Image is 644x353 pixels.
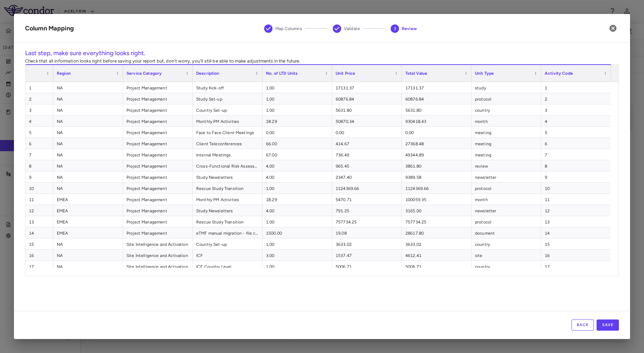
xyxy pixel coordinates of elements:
div: 2 [25,93,53,104]
div: Country Set-up [193,238,262,249]
span: Region [57,71,71,76]
div: 414.67 [332,138,402,149]
div: 9 [541,171,611,182]
div: month [472,194,541,205]
div: 5470.71 [332,194,402,205]
button: Review [385,16,422,41]
div: 2 [541,93,611,104]
div: 60876.84 [402,93,472,104]
div: 66.00 [262,138,332,149]
div: 3.00 [262,250,332,260]
span: Service Category [127,71,162,76]
div: Face to Face Client Meetings [193,127,262,138]
div: meeting [472,127,541,138]
div: 1.00 [262,261,332,272]
div: 3633.02 [402,238,472,249]
div: 5631.80 [332,104,402,115]
div: Column Mapping [25,24,74,33]
div: NA [53,250,123,260]
p: Check that all information looks right before saving your report but, don't worry, you'll still b... [25,58,619,64]
button: Back [572,319,594,331]
div: 1.00 [262,183,332,193]
div: 3861.80 [402,160,472,171]
div: 6 [541,138,611,149]
div: 1.00 [262,104,332,115]
div: 7 [541,149,611,160]
div: 13 [25,216,53,227]
div: NA [53,149,123,160]
div: 5006.71 [402,261,472,272]
div: site [472,250,541,260]
div: meeting [472,149,541,160]
div: Project Management [123,160,193,171]
div: meeting [472,138,541,149]
div: protocol [472,216,541,227]
text: 3 [393,26,396,31]
div: 5 [541,127,611,138]
div: Project Management [123,227,193,238]
div: NA [53,127,123,138]
div: 757734.25 [332,216,402,227]
div: 1.00 [262,82,332,93]
span: Map Columns [275,25,302,32]
div: NA [53,82,123,93]
div: 791.25 [332,205,402,216]
span: Validate [344,25,360,32]
div: ICF Country Level [193,261,262,272]
div: 18.29 [262,116,332,126]
div: 2347.40 [332,171,402,182]
div: 17131.37 [402,82,472,93]
div: Project Management [123,138,193,149]
div: review [472,160,541,171]
div: 16 [541,250,611,260]
div: month [472,116,541,126]
div: Project Management [123,194,193,205]
div: 12 [541,205,611,216]
span: Review [402,25,417,32]
div: Rescue Study Transition [193,183,262,193]
div: 1500.00 [262,227,332,238]
div: Project Management [123,216,193,227]
div: Project Management [123,93,193,104]
div: 28617.80 [402,227,472,238]
div: 14 [25,227,53,238]
div: 0.00 [332,127,402,138]
span: Unit Type [475,71,494,76]
div: 7 [25,149,53,160]
div: Study Kick-off [193,82,262,93]
div: country [472,104,541,115]
div: 3 [25,104,53,115]
div: 13 [541,216,611,227]
div: 100059.35 [402,194,472,205]
div: 930418.43 [402,116,472,126]
div: Site Intelligence and Activation [123,238,193,249]
div: 5 [25,127,53,138]
div: 3165.00 [402,205,472,216]
div: ICF [193,250,262,260]
div: Project Management [123,82,193,93]
span: Unit Price [336,71,355,76]
div: 16 [25,250,53,260]
div: 4.00 [262,171,332,182]
button: Validate [327,16,366,41]
div: NA [53,116,123,126]
div: Project Management [123,127,193,138]
div: Site Intelligence and Activation [123,250,193,260]
div: Project Management [123,116,193,126]
div: protocol [472,183,541,193]
div: 12 [25,205,53,216]
h6: Last step, make sure everything looks right. [25,49,619,58]
div: 4 [541,116,611,126]
div: EMEA [53,205,123,216]
div: 0.00 [402,127,472,138]
div: 8 [541,160,611,171]
span: Description [196,71,220,76]
div: 4.00 [262,205,332,216]
div: NA [53,183,123,193]
div: NA [53,171,123,182]
div: 10 [541,183,611,193]
div: 19.08 [332,227,402,238]
div: 1.00 [262,93,332,104]
div: 736.49 [332,149,402,160]
div: Monthly PM Activities [193,116,262,126]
